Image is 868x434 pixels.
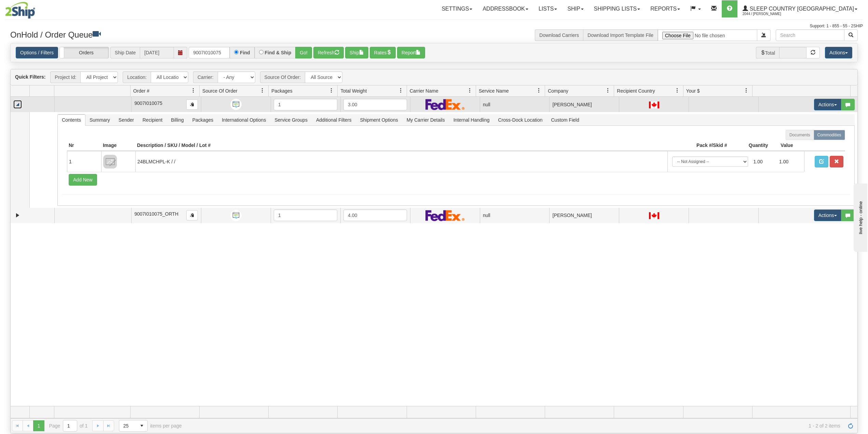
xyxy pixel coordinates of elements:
span: Company [548,87,568,94]
span: Billing [167,114,188,125]
a: Service Name filter column settings [533,85,545,96]
a: Order # filter column settings [188,85,199,96]
span: 9007I010075 [134,100,162,106]
a: Shipping lists [589,0,645,17]
div: live help - online [5,6,63,11]
span: Source Of Order [202,87,238,94]
span: My Carrier Details [403,114,449,125]
img: 8DAB37Fk3hKpn3AAAAAElFTkSuQmCC [103,155,117,168]
th: Value [770,140,804,151]
img: CA [649,212,659,219]
button: Search [844,29,858,41]
span: Recipient [138,114,166,125]
span: Custom Field [547,114,583,125]
a: Sleep Country [GEOGRAPHIC_DATA] 2044 / [PERSON_NAME] [737,0,863,17]
span: Page of 1 [49,420,88,432]
span: Carrier Name [410,87,438,94]
span: 1 - 2 of 2 items [191,423,840,429]
td: null [480,97,550,112]
span: Page sizes drop down [119,420,148,432]
span: items per page [119,420,182,432]
td: 1 [67,151,101,172]
h3: OnHold / Order Queue [10,29,429,39]
span: 25 [123,422,132,429]
a: Ship [562,0,588,17]
span: Project Id: [50,71,80,83]
a: Download Import Template File [587,32,653,38]
span: select [136,420,147,431]
a: Addressbook [477,0,533,17]
span: Total [756,47,779,58]
img: API [230,210,242,221]
a: Company filter column settings [602,85,614,96]
img: logo2044.jpg [5,2,35,19]
div: grid toolbar [11,69,857,85]
span: Order # [133,87,149,94]
button: Add New [69,174,97,186]
a: Refresh [845,420,856,431]
th: Quantity [729,140,770,151]
a: Options / Filters [16,47,58,58]
label: Find & Ship [265,50,291,55]
span: Ship Date [110,47,140,58]
td: null [480,208,550,223]
label: Documents [786,130,814,140]
img: FedEx Express® [425,210,465,221]
button: Ship [345,47,368,58]
input: Page 1 [63,420,77,431]
button: Report [397,47,425,58]
span: Sleep Country [GEOGRAPHIC_DATA] [748,6,854,12]
a: Source Of Order filter column settings [257,85,268,96]
button: Copy to clipboard [186,210,198,220]
button: Actions [825,47,852,58]
div: Support: 1 - 855 - 55 - 2SHIP [5,23,863,29]
label: Commodities [814,130,845,140]
input: Search [776,29,844,41]
iframe: chat widget [852,182,867,252]
a: Collapse [13,100,22,109]
span: Page 1 [33,420,44,431]
a: Your $ filter column settings [741,85,752,96]
th: Pack #/Skid # [667,140,729,151]
input: Order # [189,47,230,58]
a: Download Carriers [539,32,579,38]
button: Go! [295,47,312,58]
td: 1.00 [776,154,802,169]
button: Actions [814,209,841,221]
a: Total Weight filter column settings [395,85,407,96]
th: Description / SKU / Model / Lot # [135,140,667,151]
label: Find [240,50,250,55]
input: Import [658,29,757,41]
span: Source Of Order: [260,71,305,83]
span: 9007I010075_ORTH [134,211,178,217]
span: Packages [271,87,292,94]
td: 1.00 [751,154,777,169]
span: Total Weight [340,87,367,94]
a: Recipient Country filter column settings [672,85,683,96]
span: Shipment Options [356,114,402,125]
a: Expand [13,211,22,220]
button: Copy to clipboard [186,99,198,110]
span: Cross-Dock Location [494,114,547,125]
span: Internal Handling [449,114,494,125]
a: Packages filter column settings [326,85,337,96]
button: Actions [814,99,841,110]
span: Service Name [479,87,509,94]
span: Packages [188,114,217,125]
td: [PERSON_NAME] [549,97,619,112]
span: Contents [58,114,85,125]
span: Your $ [686,87,700,94]
span: Sender [114,114,138,125]
img: CA [649,101,659,108]
span: Service Groups [270,114,311,125]
td: 24BLMCHPL-K / / [135,151,667,172]
label: Orders [60,47,109,58]
a: Settings [436,0,477,17]
span: Recipient Country [617,87,655,94]
td: [PERSON_NAME] [549,208,619,223]
button: Refresh [313,47,344,58]
span: Carrier: [193,71,218,83]
th: Image [101,140,135,151]
span: International Options [218,114,270,125]
a: Carrier Name filter column settings [464,85,476,96]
